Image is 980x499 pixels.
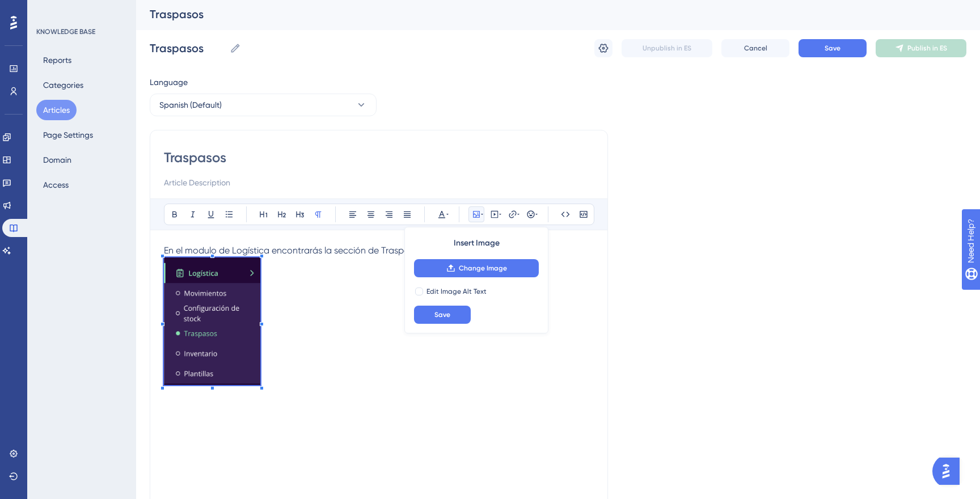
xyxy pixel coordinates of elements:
input: Article Name [150,40,225,56]
span: En el modulo de Logística encontrarás la sección de Traspasos. [164,245,425,256]
button: Spanish (Default) [150,94,377,116]
iframe: UserGuiding AI Assistant Launcher [932,454,966,488]
span: Need Help? [27,3,71,16]
button: Save [414,306,471,324]
button: Cancel [721,39,789,57]
span: Change Image [459,264,507,273]
div: Traspasos [150,6,938,22]
span: Publish in ES [907,44,947,53]
button: Access [36,175,75,195]
span: Insert Image [454,236,500,250]
button: Categories [36,75,90,95]
button: Reports [36,50,78,70]
span: Unpublish in ES [643,44,691,53]
button: Articles [36,100,77,120]
button: Page Settings [36,125,100,145]
span: Save [825,44,840,53]
span: Cancel [744,44,767,53]
input: Article Title [164,149,594,167]
button: Publish in ES [876,39,966,57]
button: Save [799,39,867,57]
span: Spanish (Default) [159,98,222,112]
span: Save [434,310,450,319]
input: Article Description [164,176,594,189]
button: Change Image [414,259,539,277]
span: Language [150,75,188,89]
button: Unpublish in ES [622,39,712,57]
span: Edit Image Alt Text [426,287,487,296]
button: Domain [36,150,78,170]
div: KNOWLEDGE BASE [36,27,95,36]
